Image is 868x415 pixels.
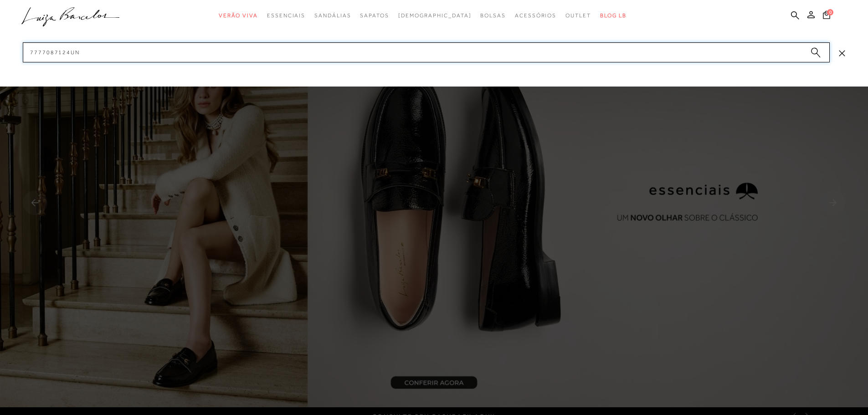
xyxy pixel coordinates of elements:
[219,12,258,19] span: Verão Viva
[600,12,627,19] span: BLOG LB
[565,12,591,19] span: Outlet
[314,12,351,19] span: Sandálias
[827,9,833,15] span: 0
[515,7,556,24] a: categoryNavScreenReaderText
[219,7,258,24] a: categoryNavScreenReaderText
[398,7,472,24] a: noSubCategoriesText
[314,7,351,24] a: categoryNavScreenReaderText
[267,7,305,24] a: categoryNavScreenReaderText
[820,10,833,22] button: 0
[480,12,506,19] span: Bolsas
[565,7,591,24] a: categoryNavScreenReaderText
[398,12,472,19] span: [DEMOGRAPHIC_DATA]
[515,12,556,19] span: Acessórios
[23,42,830,62] input: Buscar.
[600,7,627,24] a: BLOG LB
[360,7,389,24] a: categoryNavScreenReaderText
[267,12,305,19] span: Essenciais
[480,7,506,24] a: categoryNavScreenReaderText
[360,12,389,19] span: Sapatos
